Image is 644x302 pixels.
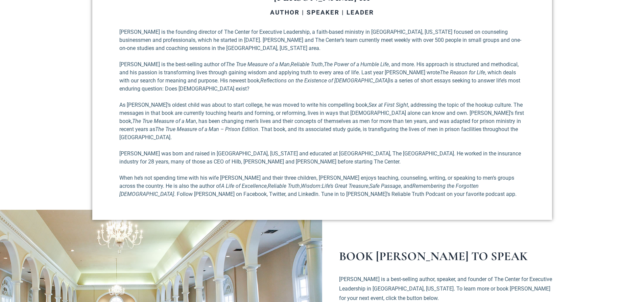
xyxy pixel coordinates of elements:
[226,61,290,68] em: The True Measure of a Man
[221,183,267,189] em: A Life of Excellence
[440,69,485,76] em: The Reason for Life
[301,183,320,189] em: Wisdom
[119,60,525,93] p: [PERSON_NAME] is the best-selling author of , , , and more. His approach is structured and method...
[322,183,368,189] em: Life’s Great Treasure
[260,77,389,84] em: Reflections on the Existence of [DEMOGRAPHIC_DATA]
[268,183,300,189] em: Reliable Truth
[119,9,525,16] h3: AUTHOR | SPEAKER | LEADER
[119,150,525,166] p: [PERSON_NAME] was born and raised in [GEOGRAPHIC_DATA], [US_STATE] and educated at [GEOGRAPHIC_DA...
[119,28,525,52] p: [PERSON_NAME] is the founding director of The Center for Executive Leadership, a faith-based mini...
[119,174,525,198] p: When he’s not spending time with his wife [PERSON_NAME] and their three children, [PERSON_NAME] e...
[291,61,323,68] em: Reliable Truth
[369,183,401,189] em: Safe Passage
[119,183,479,197] em: Remembering the Forgotten [DEMOGRAPHIC_DATA]
[368,102,408,108] em: Sex at First Sight
[132,118,196,124] em: The True Measure of a Man
[155,126,258,132] em: The True Measure of a Man – Prison Edition
[339,250,555,262] h1: BOOK [PERSON_NAME] TO SPEAK
[324,61,389,68] em: The Power of a Humble Life
[119,77,520,92] span: is a series of short essays seeking to answer life’s most enduring question: Does [DEMOGRAPHIC_DA...
[119,101,525,142] p: As [PERSON_NAME]’s oldest child was about to start college, he was moved to write his compelling ...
